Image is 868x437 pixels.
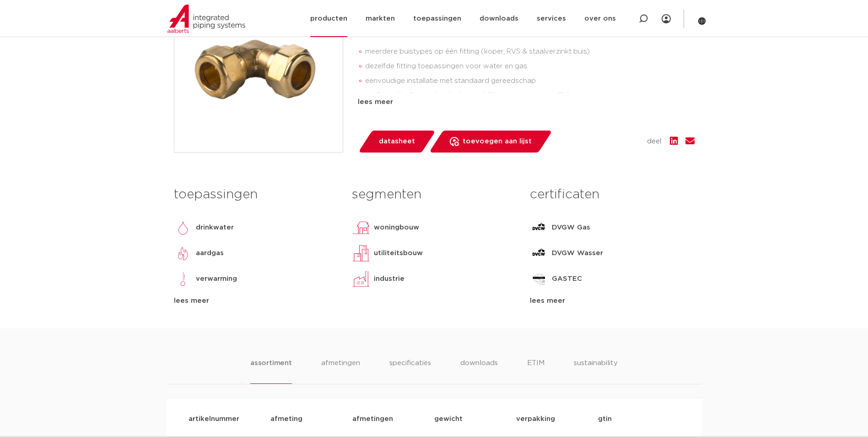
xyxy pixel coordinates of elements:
[174,218,192,237] img: drinkwater
[196,248,224,259] p: aardgas
[352,414,434,425] p: afmetingen
[530,244,548,262] img: DVGW Wasser
[174,244,192,262] img: aardgas
[530,270,548,288] img: GASTEC
[463,134,532,149] span: toevoegen aan lijst
[250,358,292,384] li: assortiment
[365,74,695,88] li: eenvoudige installatie met standaard gereedschap
[389,358,431,384] li: specificaties
[379,134,415,149] span: datasheet
[365,88,695,103] li: snelle verbindingstechnologie waarbij her-montage mogelijk is
[352,186,516,204] h3: segmenten
[365,44,695,59] li: meerdere buistypes op één fitting (koper, RVS & staalverzinkt buis)
[552,222,590,233] p: DVGW Gas
[434,414,516,425] p: gewicht
[196,222,234,233] p: drinkwater
[552,273,582,284] p: GASTEC
[358,131,436,153] a: datasheet
[174,295,338,306] div: lees meer
[530,218,548,237] img: DVGW Gas
[321,358,360,384] li: afmetingen
[574,358,618,384] li: sustainability
[174,270,192,288] img: verwarming
[352,218,370,237] img: woningbouw
[374,222,419,233] p: woningbouw
[365,59,695,74] li: dezelfde fitting toepassingen voor water en gas
[352,270,370,288] img: industrie
[196,273,237,284] p: verwarming
[174,186,338,204] h3: toepassingen
[647,136,663,147] span: deel:
[374,273,404,284] p: industrie
[358,97,695,108] div: lees meer
[460,358,498,384] li: downloads
[352,244,370,262] img: utiliteitsbouw
[516,414,598,425] p: verpakking
[552,248,603,259] p: DVGW Wasser
[598,414,680,425] p: gtin
[527,358,545,384] li: ETIM
[189,414,270,425] p: artikelnummer
[270,414,352,425] p: afmeting
[530,186,694,204] h3: certificaten
[530,295,694,306] div: lees meer
[374,248,423,259] p: utiliteitsbouw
